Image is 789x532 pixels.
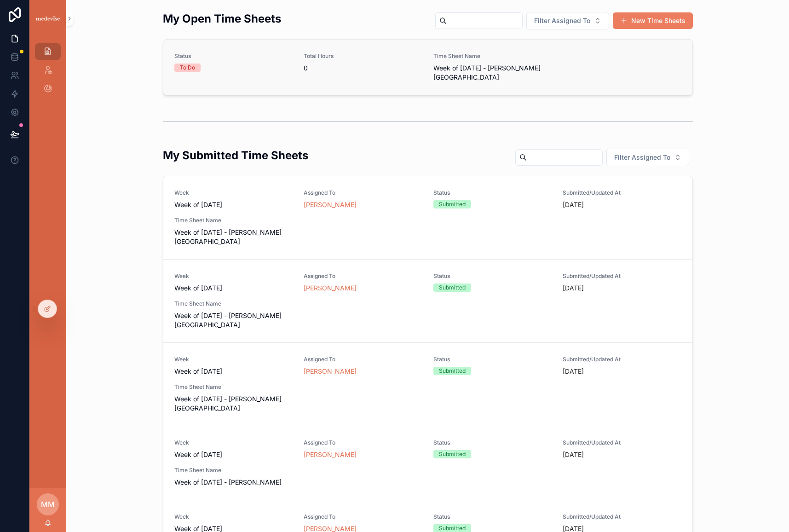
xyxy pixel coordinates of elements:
[563,439,681,446] span: Submitted/Updated At
[534,16,590,25] span: Filter Assigned To
[433,439,552,446] span: Status
[174,283,222,293] span: Week of [DATE]
[563,283,584,293] p: [DATE]
[174,467,293,474] span: Time Sheet Name
[433,189,552,197] span: Status
[439,283,466,292] div: Submitted
[174,356,293,363] span: Week
[174,383,293,391] span: Time Sheet Name
[35,15,61,23] img: App logo
[304,189,422,197] span: Assigned To
[433,272,552,280] span: Status
[163,342,692,426] a: WeekWeek of [DATE]Assigned To[PERSON_NAME]StatusSubmittedSubmitted/Updated At[DATE]Time Sheet Nam...
[174,478,293,487] span: Week of [DATE] - [PERSON_NAME]
[304,52,422,60] span: Total Hours
[163,148,308,163] h2: My Submitted Time Sheets
[526,12,609,29] button: Select Button
[304,200,357,209] a: [PERSON_NAME]
[563,367,584,376] p: [DATE]
[174,189,293,197] span: Week
[304,513,422,520] span: Assigned To
[563,189,681,197] span: Submitted/Updated At
[163,40,692,95] a: StatusTo DoTotal Hours0Time Sheet NameWeek of [DATE] - [PERSON_NAME][GEOGRAPHIC_DATA]
[304,367,357,376] a: [PERSON_NAME]
[174,200,222,209] span: Week of [DATE]
[433,52,552,60] span: Time Sheet Name
[304,450,357,459] a: [PERSON_NAME]
[41,499,55,510] span: MM
[163,259,692,342] a: WeekWeek of [DATE]Assigned To[PERSON_NAME]StatusSubmittedSubmitted/Updated At[DATE]Time Sheet Nam...
[439,450,466,458] div: Submitted
[563,200,584,209] p: [DATE]
[439,367,466,375] div: Submitted
[563,513,681,520] span: Submitted/Updated At
[29,37,66,109] div: scrollable content
[614,153,670,162] span: Filter Assigned To
[304,356,422,363] span: Assigned To
[433,64,552,82] span: Week of [DATE] - [PERSON_NAME][GEOGRAPHIC_DATA]
[163,11,281,26] h2: My Open Time Sheets
[304,64,422,73] span: 0
[180,64,195,72] div: To Do
[174,300,293,307] span: Time Sheet Name
[174,217,293,224] span: Time Sheet Name
[163,426,692,500] a: WeekWeek of [DATE]Assigned To[PERSON_NAME]StatusSubmittedSubmitted/Updated At[DATE]Time Sheet Nam...
[174,52,293,60] span: Status
[613,12,693,29] button: New Time Sheets
[563,356,681,363] span: Submitted/Updated At
[439,200,466,208] div: Submitted
[563,450,584,459] p: [DATE]
[433,356,552,363] span: Status
[174,450,222,459] span: Week of [DATE]
[174,228,293,246] span: Week of [DATE] - [PERSON_NAME][GEOGRAPHIC_DATA]
[174,367,222,376] span: Week of [DATE]
[304,272,422,280] span: Assigned To
[606,149,689,166] button: Select Button
[174,394,293,413] span: Week of [DATE] - [PERSON_NAME][GEOGRAPHIC_DATA]
[174,272,293,280] span: Week
[163,176,692,259] a: WeekWeek of [DATE]Assigned To[PERSON_NAME]StatusSubmittedSubmitted/Updated At[DATE]Time Sheet Nam...
[304,439,422,446] span: Assigned To
[304,283,357,293] a: [PERSON_NAME]
[174,439,293,446] span: Week
[563,272,681,280] span: Submitted/Updated At
[174,311,293,330] span: Week of [DATE] - [PERSON_NAME][GEOGRAPHIC_DATA]
[174,513,293,520] span: Week
[433,513,552,520] span: Status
